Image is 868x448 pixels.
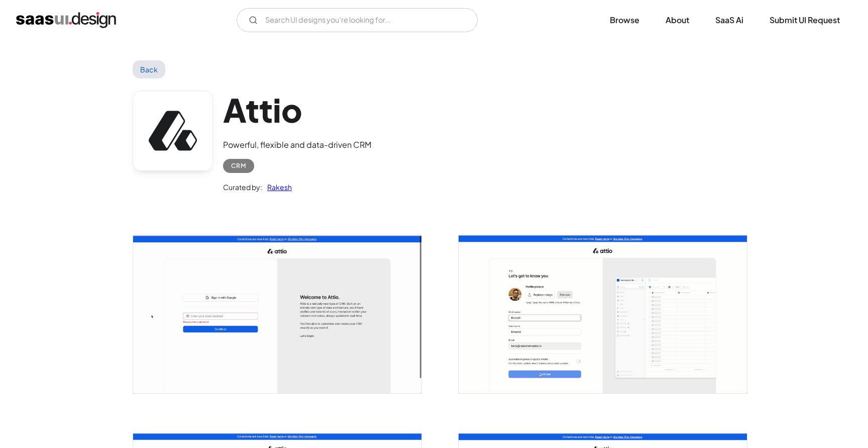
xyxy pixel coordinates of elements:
div: Powerful, flexible and data-driven CRM [223,139,371,151]
a: home [16,12,116,28]
a: Back [133,60,165,78]
form: Email Form [237,8,478,32]
a: open lightbox [133,235,421,393]
a: Rakesh [262,181,292,193]
a: open lightbox [459,235,747,393]
div: CRM [231,160,246,172]
a: Submit UI Request [757,9,852,31]
img: 63e25b967455a07d7c44aa86_Attio_%20Customer%20relationship%20Welcome.png [133,235,421,393]
a: About [654,9,701,31]
a: SaaS Ai [703,9,755,31]
input: Search UI designs you're looking for... [237,8,478,32]
a: Browse [598,9,652,31]
div: Curated by: [223,181,262,193]
img: 63e25b950f361025520fd3ac_Attio_%20Customer%20relationship%20lets%20get%20to%20know.png [459,235,747,393]
h1: Attio [223,91,371,129]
